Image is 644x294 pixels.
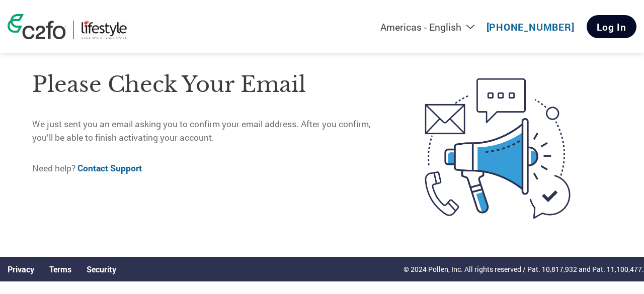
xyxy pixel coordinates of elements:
h1: Please check your email [32,68,383,101]
img: c2fo logo [8,14,66,39]
p: © 2024 Pollen, Inc. All rights reserved / Pat. 10,817,932 and Pat. 11,100,477. [404,264,644,274]
img: open-email [383,60,612,237]
p: We just sent you an email asking you to confirm your email address. After you confirm, you’ll be ... [32,118,383,144]
img: Lifestyle [82,21,127,39]
a: Privacy [8,264,34,274]
a: [PHONE_NUMBER] [487,21,575,33]
a: Security [87,264,116,274]
a: Log In [587,15,636,38]
a: Contact Support [77,162,142,174]
a: Terms [49,264,71,274]
p: Need help? [32,162,383,175]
